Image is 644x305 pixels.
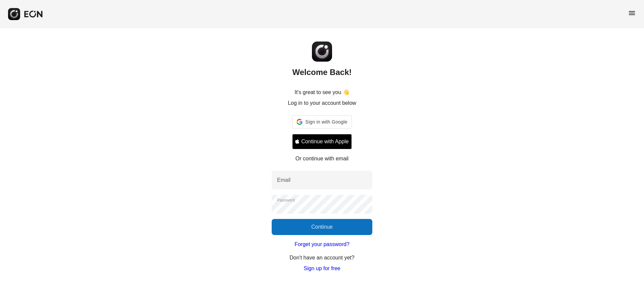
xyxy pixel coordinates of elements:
[292,115,352,129] div: Sign in with Google
[272,219,372,235] button: Continue
[628,9,636,17] span: menu
[294,88,350,96] p: It's great to see you 👋
[277,176,290,184] label: Email
[288,99,356,107] p: Log in to your account below
[292,67,352,78] h2: Welcome Back!
[292,134,352,149] button: Signin with apple ID
[294,240,350,248] a: Forget your password?
[277,198,295,203] label: Password
[304,264,340,273] a: Sign up for free
[289,254,354,262] p: Don't have an account yet?
[305,118,347,126] span: Sign in with Google
[296,155,348,163] p: Or continue with email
